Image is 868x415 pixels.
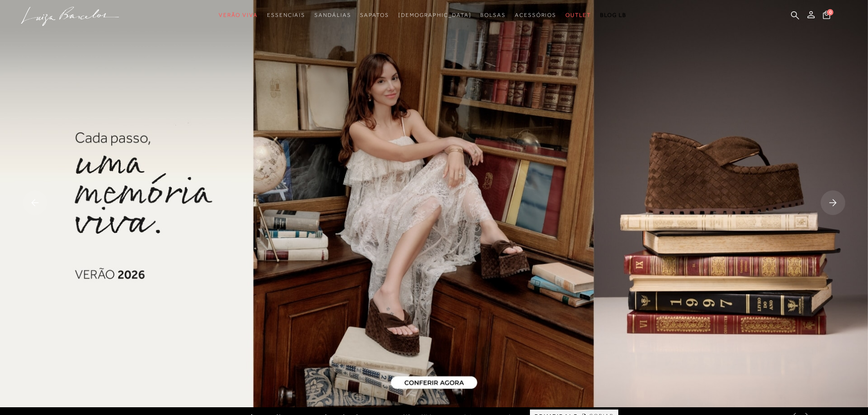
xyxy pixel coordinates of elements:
button: 0 [820,10,833,22]
a: BLOG LB [600,7,627,24]
span: Sandálias [314,12,351,18]
span: Outlet [565,12,591,18]
a: noSubCategoriesText [360,7,389,24]
a: noSubCategoriesText [314,7,351,24]
span: [DEMOGRAPHIC_DATA] [398,12,472,18]
span: Verão Viva [219,12,258,18]
span: Acessórios [515,12,556,18]
span: Bolsas [480,12,506,18]
a: noSubCategoriesText [480,7,506,24]
span: Sapatos [360,12,389,18]
span: 0 [827,9,833,15]
span: BLOG LB [600,12,627,18]
a: noSubCategoriesText [219,7,258,24]
a: noSubCategoriesText [565,7,591,24]
a: noSubCategoriesText [267,7,305,24]
a: noSubCategoriesText [398,7,472,24]
a: noSubCategoriesText [515,7,556,24]
span: Essenciais [267,12,305,18]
